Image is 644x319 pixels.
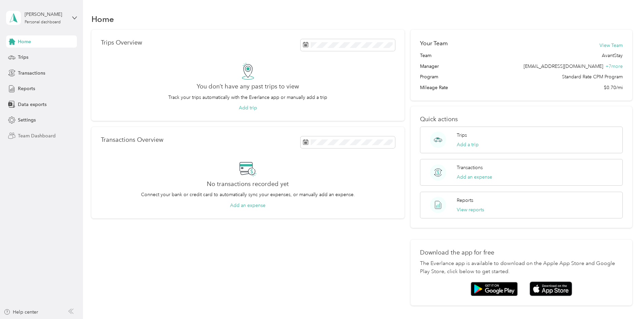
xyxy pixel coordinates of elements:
button: Add a trip [457,141,479,148]
h2: No transactions recorded yet [207,181,289,188]
span: + 7 more [606,63,623,69]
span: Trips [18,54,28,61]
span: [EMAIL_ADDRESS][DOMAIN_NAME] [524,63,603,69]
span: Team [420,52,431,59]
span: Transactions [18,70,45,77]
p: Transactions Overview [101,136,163,143]
span: Program [420,73,438,80]
p: Trips Overview [101,39,142,46]
p: Reports [457,197,473,204]
iframe: Everlance-gr Chat Button Frame [606,281,644,319]
p: Track your trips automatically with the Everlance app or manually add a trip [168,94,327,101]
button: Add an expense [230,202,265,209]
span: AvantStay [602,52,623,59]
button: Add an expense [457,174,492,181]
span: Standard Rate CPM Program [562,73,623,80]
span: $0.70/mi [604,84,623,91]
button: Add trip [239,104,257,111]
h2: You don’t have any past trips to view [197,83,299,90]
img: Google play [471,282,518,296]
p: Quick actions [420,116,623,123]
span: Manager [420,63,439,70]
img: App store [530,282,572,296]
p: Download the app for free [420,249,623,256]
p: Transactions [457,164,483,171]
div: Personal dashboard [25,20,61,24]
span: Home [18,38,31,45]
h2: Your Team [420,39,448,48]
span: Data exports [18,101,47,108]
p: Trips [457,132,467,139]
span: Team Dashboard [18,132,56,139]
span: Mileage Rate [420,84,448,91]
button: View Team [599,42,623,49]
button: View reports [457,206,484,213]
h1: Home [91,16,114,23]
span: Reports [18,85,35,92]
button: Help center [4,309,38,316]
div: [PERSON_NAME] [25,11,67,18]
p: Connect your bank or credit card to automatically sync your expenses, or manually add an expense. [141,191,355,198]
span: Settings [18,116,36,124]
p: The Everlance app is available to download on the Apple App Store and Google Play Store, click be... [420,260,623,276]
